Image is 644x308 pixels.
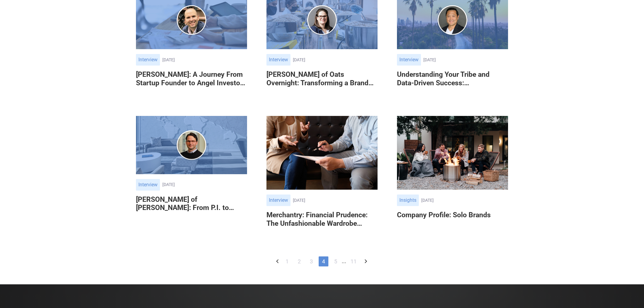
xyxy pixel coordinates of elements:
[266,211,378,228] h6: Merchantry: Financial Prudence: The Unfashionable Wardrobe Essential for Brand Owners
[397,195,419,206] div: Insights
[136,70,247,87] h6: [PERSON_NAME]: A Journey From Startup Founder to Angel Investor at [DOMAIN_NAME]
[342,257,346,265] div: ...
[136,179,160,191] div: Interview
[282,256,292,266] a: 1
[266,116,378,237] a: Interview[DATE]Merchantry: Financial Prudence: The Unfashionable Wardrobe Essential for Brand Owners
[136,116,247,221] a: Interview[DATE][PERSON_NAME] of [PERSON_NAME]: From P.I. to Analyst - Business Insights from a Li...
[397,54,421,66] div: Interview
[361,256,371,266] a: Next Page
[266,54,290,66] div: Interview
[162,182,247,187] div: [DATE]
[136,256,508,266] div: List
[397,116,508,190] img: Company Profile: Solo Brands
[136,116,247,174] img: Dylan Carden of William Blair: From P.I. to Analyst - Business Insights from a Life-Long Researcher
[421,198,508,203] div: [DATE]
[423,57,508,63] div: [DATE]
[293,198,378,203] div: [DATE]
[266,70,378,87] h6: [PERSON_NAME] of Oats Overnight: Transforming a Brand from Good to Great
[397,211,508,219] h6: Company Profile: Solo Brands
[331,256,341,266] a: 5
[136,195,247,212] h6: [PERSON_NAME] of [PERSON_NAME]: From P.I. to Analyst - Business Insights from a Life-Long Researcher
[347,256,360,266] a: 11
[266,195,290,206] div: Interview
[397,116,508,228] a: Insights[DATE]Company Profile: Solo Brands
[266,116,378,190] img: Merchantry: Financial Prudence: The Unfashionable Wardrobe Essential for Brand Owners
[397,70,508,87] h6: Understanding Your Tribe and Data-Driven Success: [PERSON_NAME], Founder of Provenance
[307,256,316,266] a: 3
[294,256,304,266] a: 2
[319,256,328,266] a: 4
[162,57,247,63] div: [DATE]
[293,57,378,63] div: [DATE]
[136,54,160,66] div: Interview
[274,256,281,266] a: Previous Page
